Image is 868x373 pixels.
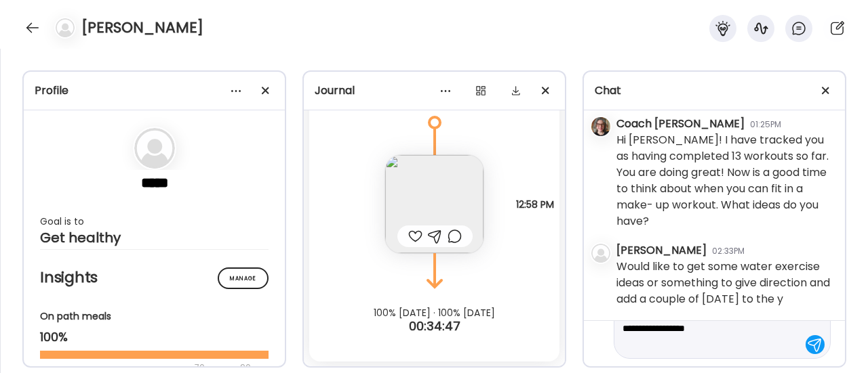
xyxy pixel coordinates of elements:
div: 01:25PM [750,118,781,131]
img: bg-avatar-default.svg [134,128,175,169]
span: 12:58 PM [516,199,554,210]
div: Chat [595,83,834,99]
div: 100% [DATE] · 100% [DATE] [304,307,565,318]
h4: [PERSON_NAME] [81,17,203,39]
div: Manage [218,267,269,289]
div: Hi [PERSON_NAME]! I have tracked you as having completed 13 workouts so far. You are doing great!... [616,132,834,229]
img: images%2Fr6YHOISCm9Sm6hwMxPSOym7c9kJ2%2FUFaF40ARfTNiKvIMbp0O%2FwuckbHCAqdFSRqSIDm5t_240 [385,155,484,253]
div: 00:34:47 [304,318,565,334]
img: bg-avatar-default.svg [591,244,610,263]
div: Profile [35,83,274,99]
div: Coach [PERSON_NAME] [616,116,745,132]
div: Journal [315,83,554,99]
div: Get healthy [40,229,269,246]
div: Goal is to [40,213,269,229]
div: 100% [40,329,269,345]
h2: Insights [40,267,269,288]
img: bg-avatar-default.svg [56,18,75,37]
img: avatars%2FS1wIaVOrFecXUiwOauE1nRadVUk1 [591,117,610,136]
div: Would like to get some water exercise ideas or something to give direction and add a couple of [D... [616,259,834,307]
div: 02:33PM [712,245,745,257]
div: [PERSON_NAME] [616,242,707,259]
div: On path meals [40,309,269,324]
